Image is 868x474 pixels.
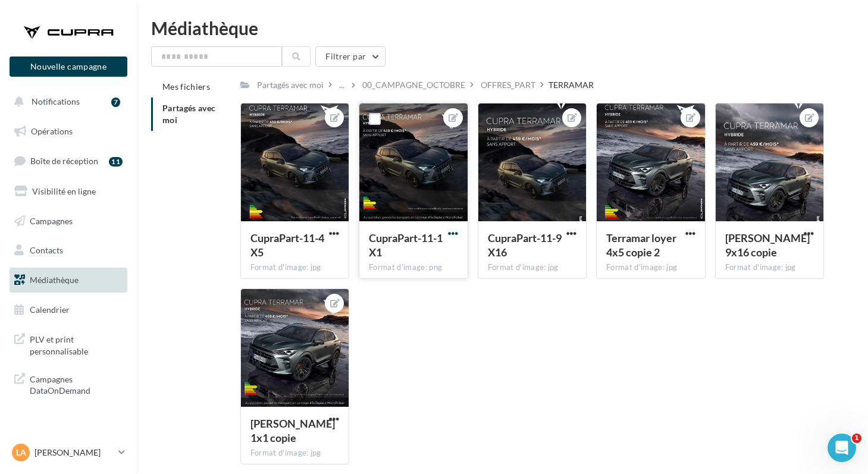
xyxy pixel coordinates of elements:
a: Campagnes DataOnDemand [7,366,130,401]
div: 11 [109,157,123,167]
div: Partagés avec moi [257,79,324,91]
a: Médiathèque [7,268,130,293]
div: 7 [111,98,120,107]
span: Visibilité en ligne [32,186,96,196]
a: Visibilité en ligne [7,179,130,204]
div: Format d'image: jpg [606,262,695,273]
iframe: Intercom live chat [828,434,856,462]
a: Calendrier [7,297,130,322]
span: CupraPart-11-4X5 [250,231,324,259]
span: PLV et print personnalisable [30,331,123,357]
div: Format d'image: jpg [488,262,577,273]
div: Format d'image: jpg [250,262,340,273]
button: Filtrer par [315,46,386,67]
span: Boîte de réception [30,156,98,166]
span: 1 [852,434,861,443]
span: Terramar Loyer 1x1 copie [250,417,335,444]
a: PLV et print personnalisable [7,327,130,362]
button: Notifications 7 [7,89,125,114]
span: LA [16,447,26,459]
span: Terramar loyer 4x5 copie 2 [606,231,676,259]
span: Campagnes [30,215,73,225]
span: Opérations [31,126,73,136]
a: Campagnes [7,209,130,234]
span: Contacts [30,245,63,255]
span: Campagnes DataOnDemand [30,371,123,397]
p: [PERSON_NAME] [35,447,114,459]
div: 00_CAMPAGNE_OCTOBRE [362,79,465,91]
a: Opérations [7,119,130,144]
span: Mes fichiers [162,81,210,92]
span: CupraPart-11-1X1 [369,231,443,259]
div: ... [337,77,347,93]
button: Nouvelle campagne [10,56,127,77]
a: LA [PERSON_NAME] [10,441,127,464]
div: Format d'image: png [369,262,458,273]
div: Médiathèque [151,19,854,37]
div: Format d'image: jpg [250,448,340,459]
div: OFFRES_PART [481,79,535,91]
a: Contacts [7,238,130,263]
span: Calendrier [30,305,70,315]
a: Boîte de réception11 [7,148,130,174]
span: Terramar Loyer 9x16 copie [725,231,810,259]
span: CupraPart-11-9X16 [488,231,562,259]
div: Format d'image: jpg [725,262,814,273]
span: Médiathèque [30,275,79,285]
span: Partagés avec moi [162,103,216,125]
div: TERRAMAR [549,79,594,91]
span: Notifications [32,96,80,106]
